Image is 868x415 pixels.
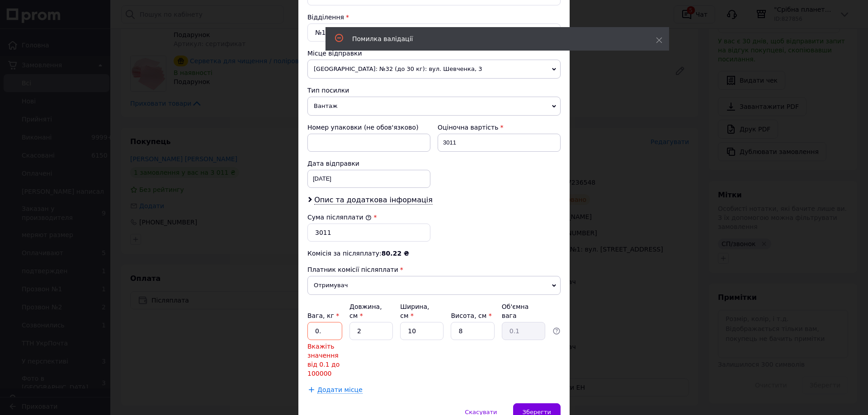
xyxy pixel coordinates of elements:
div: Об'ємна вага [502,302,545,320]
span: Додати місце [317,386,363,394]
label: Висота, см [451,312,491,319]
div: Оціночна вартість [438,123,561,132]
label: Сума післяплати [307,214,372,221]
label: Довжина, см [349,303,382,319]
div: Номер упаковки (не обов'язково) [307,123,430,132]
div: №1: вул. [STREET_ADDRESS] [307,23,561,42]
div: Комісія за післяплату: [307,249,561,258]
span: Отримувач [307,276,561,295]
label: Вага, кг [307,312,339,319]
span: Опис та додаткова інформація [314,196,433,205]
span: Тип посилки [307,87,349,94]
div: Дата відправки [307,159,430,168]
div: Відділення [307,13,561,22]
span: Місце відправки [307,50,362,57]
label: Ширина, см [400,303,429,319]
span: 80.22 ₴ [382,250,409,257]
span: Вкажіть значення від 0.1 до 100000 [307,343,340,377]
span: Вантаж [307,97,561,116]
span: Платник комісії післяплати [307,266,398,273]
span: [GEOGRAPHIC_DATA]: №32 (до 30 кг): вул. Шевченка, 3 [307,60,561,79]
div: Помилка валідації [352,34,633,43]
